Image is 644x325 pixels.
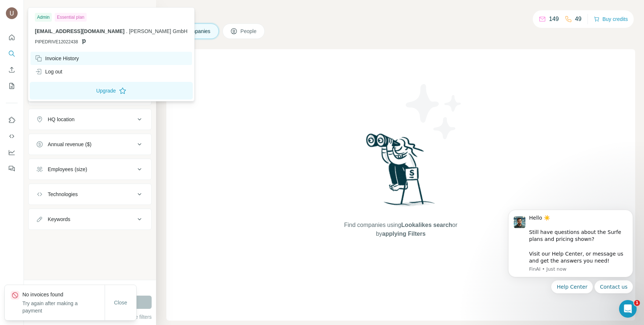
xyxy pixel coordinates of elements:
[128,4,156,15] button: Hide
[35,39,78,45] span: PIPEDRIVE12022438
[126,28,127,34] span: .
[6,47,18,60] button: Search
[29,111,151,128] button: HQ location
[634,300,640,306] span: 1
[549,15,559,24] p: 149
[401,222,452,228] span: Lookalikes search
[619,300,637,318] iframe: Intercom live chat
[6,63,18,76] button: Enrich CSV
[6,31,18,44] button: Quick start
[109,296,133,309] button: Close
[35,28,124,34] span: [EMAIL_ADDRESS][DOMAIN_NAME]
[401,79,467,145] img: Surfe Illustration - Stars
[6,162,18,175] button: Feedback
[184,28,211,35] span: Companies
[382,231,426,237] span: applying Filters
[240,28,257,35] span: People
[22,291,105,298] p: No invoices found
[29,136,151,153] button: Annual revenue ($)
[48,216,70,223] div: Keywords
[48,141,91,148] div: Annual revenue ($)
[114,299,127,306] span: Close
[22,300,105,314] p: Try again after making a payment
[6,146,18,159] button: Dashboard
[6,79,18,93] button: My lists
[6,113,18,127] button: Use Surfe on LinkedIn
[35,13,52,22] div: Admin
[129,28,187,34] span: [PERSON_NAME] GmbH
[497,187,644,305] iframe: Intercom notifications message
[55,13,87,22] div: Essential plan
[29,160,151,178] button: Employees (size)
[6,130,18,143] button: Use Surfe API
[35,55,79,62] div: Invoice History
[29,185,151,203] button: Technologies
[342,221,459,238] span: Find companies using or by
[28,7,51,13] div: New search
[594,14,628,24] button: Buy credits
[48,166,87,173] div: Employees (size)
[166,9,635,19] h4: Search
[29,210,151,228] button: Keywords
[6,7,18,19] img: Avatar
[30,82,193,100] button: Upgrade
[48,191,78,198] div: Technologies
[35,68,62,75] div: Log out
[575,15,582,24] p: 49
[48,116,75,123] div: HQ location
[363,131,439,213] img: Surfe Illustration - Woman searching with binoculars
